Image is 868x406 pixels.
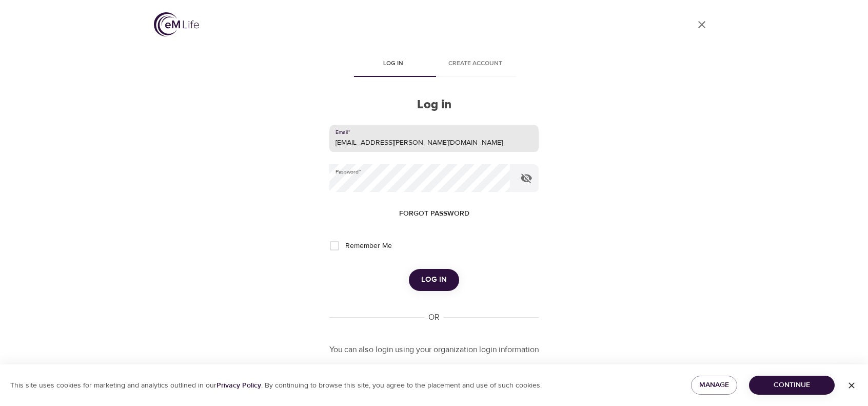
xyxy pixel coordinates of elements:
[345,241,392,252] span: Remember Me
[329,344,539,356] p: You can also login using your organization login information
[440,59,510,69] span: Create account
[154,12,199,36] img: logo
[757,379,826,392] span: Continue
[329,98,539,112] h2: Log in
[749,376,835,395] button: Continue
[691,376,737,395] button: Manage
[329,52,539,77] div: disabled tabs example
[689,12,714,37] a: close
[409,269,459,291] button: Log in
[395,204,474,223] button: Forgot password
[216,381,261,390] a: Privacy Policy
[358,59,428,69] span: Log in
[421,273,447,286] span: Log in
[699,379,729,392] span: Manage
[424,312,444,323] div: OR
[399,207,469,220] span: Forgot password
